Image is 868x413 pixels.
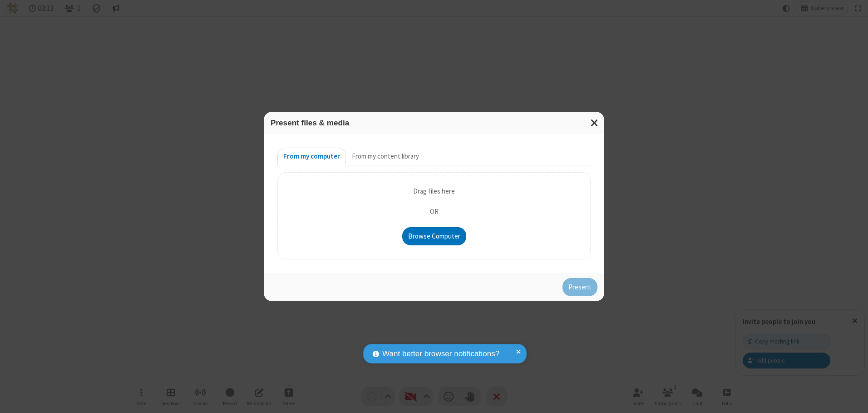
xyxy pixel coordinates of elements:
[277,148,346,166] button: From my computer
[346,148,425,166] button: From my content library
[382,348,499,360] span: Want better browser notifications?
[585,112,604,134] button: Close modal
[271,119,597,127] h3: Present files & media
[562,278,597,296] button: Present
[277,172,591,259] div: Upload Background
[402,227,466,245] button: Browse Computer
